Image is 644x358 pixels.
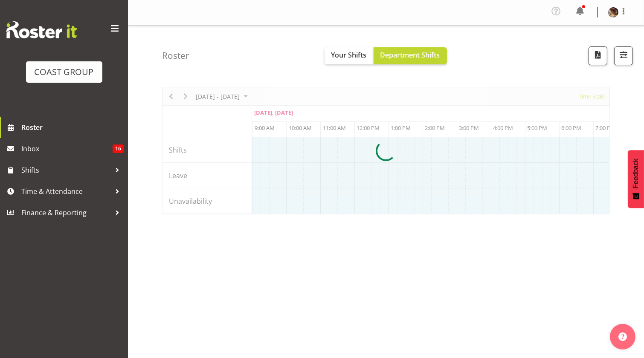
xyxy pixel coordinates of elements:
img: help-xxl-2.png [618,332,627,341]
img: Rosterit website logo [6,21,77,38]
div: COAST GROUP [35,66,94,78]
span: 16 [113,144,124,153]
span: Your Shifts [331,50,367,60]
span: Department Shifts [380,50,440,60]
h4: Roster [162,51,189,61]
button: Feedback - Show survey [628,150,644,208]
button: Download a PDF of the roster according to the set date range. [589,46,607,65]
span: Finance & Reporting [21,206,111,219]
span: Inbox [21,142,113,155]
span: Roster [21,121,124,134]
img: aaron-grant454b22c01f25b3c339245abd24dca433.png [608,7,618,17]
span: Feedback [632,159,640,188]
button: Filter Shifts [614,46,633,65]
span: Shifts [21,164,111,176]
span: Time & Attendance [21,185,111,198]
button: Department Shifts [374,47,447,64]
button: Your Shifts [325,47,374,64]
